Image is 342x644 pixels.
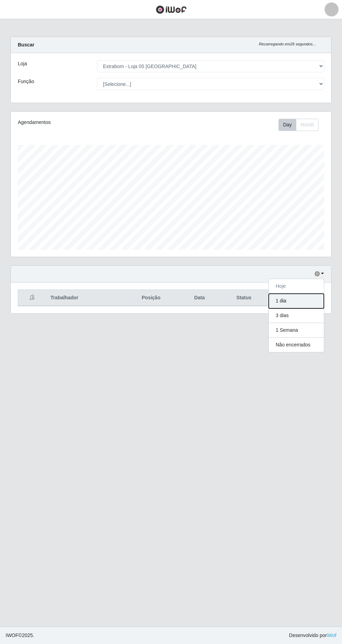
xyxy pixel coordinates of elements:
[46,290,122,306] th: Trabalhador
[179,290,219,306] th: Data
[278,119,324,131] div: Toolbar with button groups
[122,290,179,306] th: Posição
[269,279,324,294] button: Hoje
[296,119,319,131] button: Month
[18,60,27,67] label: Loja
[6,632,18,638] span: IWOF
[289,632,336,639] span: Desenvolvido por
[269,308,324,323] button: 3 dias
[220,290,268,306] th: Status
[269,294,324,308] button: 1 dia
[327,632,336,638] a: iWof
[18,119,139,126] div: Agendamentos
[269,338,324,352] button: Não encerrados
[156,5,187,14] img: CoreUI Logo
[259,42,316,46] i: Recarregando em 26 segundos...
[269,323,324,338] button: 1 Semana
[18,42,34,47] strong: Buscar
[278,119,319,131] div: First group
[18,78,34,85] label: Função
[278,119,296,131] button: Day
[6,632,34,639] span: © 2025 .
